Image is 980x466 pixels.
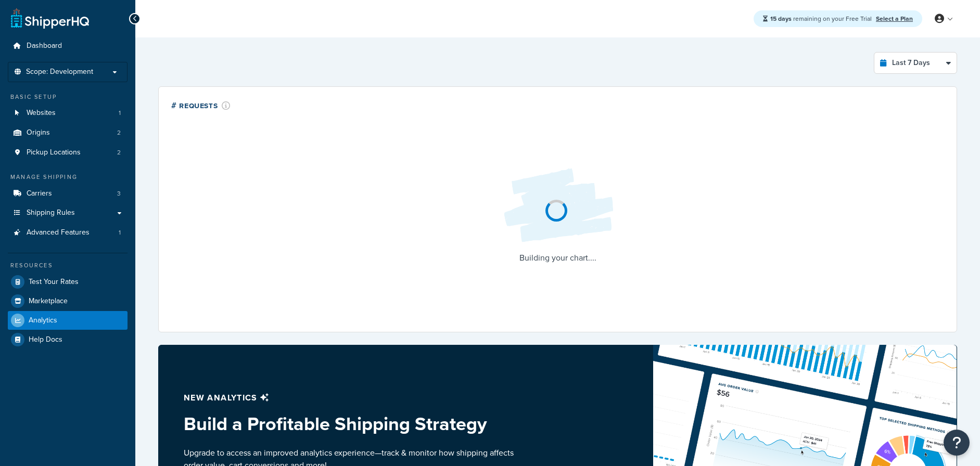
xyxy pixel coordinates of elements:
a: Analytics [8,311,128,330]
span: Pickup Locations [27,148,81,157]
span: Dashboard [27,42,62,50]
span: 1 [119,109,121,118]
a: Dashboard [8,36,128,56]
span: Help Docs [29,335,62,344]
div: # Requests [171,99,231,111]
p: Building your chart.... [495,251,620,265]
a: Advanced Features1 [8,223,128,242]
span: 2 [117,148,121,157]
strong: 15 days [770,14,792,23]
li: Carriers [8,184,128,203]
li: Advanced Features [8,223,128,242]
span: Test Your Rates [29,278,79,287]
span: Shipping Rules [27,209,75,217]
span: Origins [27,128,50,137]
span: Carriers [27,189,52,198]
a: Shipping Rules [8,203,128,223]
div: Basic Setup [8,93,128,101]
a: Select a Plan [876,14,913,23]
div: Manage Shipping [8,173,128,182]
span: 1 [119,228,121,237]
a: Help Docs [8,330,128,349]
li: Pickup Locations [8,143,128,162]
span: Advanced Features [27,228,90,237]
a: Carriers3 [8,184,128,203]
span: 2 [117,128,121,137]
span: Websites [27,109,56,118]
a: Test Your Rates [8,273,128,291]
div: Resources [8,261,128,270]
span: remaining on your Free Trial [770,14,873,23]
button: Open Resource Center [944,430,970,456]
span: Analytics [29,316,57,325]
li: Origins [8,123,128,143]
a: Marketplace [8,292,128,310]
span: Scope: Development [26,68,93,76]
a: Websites1 [8,103,128,123]
a: Pickup Locations2 [8,143,128,162]
li: Websites [8,103,128,123]
span: 3 [117,189,121,198]
p: New analytics [184,391,533,405]
span: Marketplace [29,297,68,306]
img: Loading... [495,160,620,251]
a: Origins2 [8,123,128,143]
h3: Build a Profitable Shipping Strategy [184,413,533,434]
